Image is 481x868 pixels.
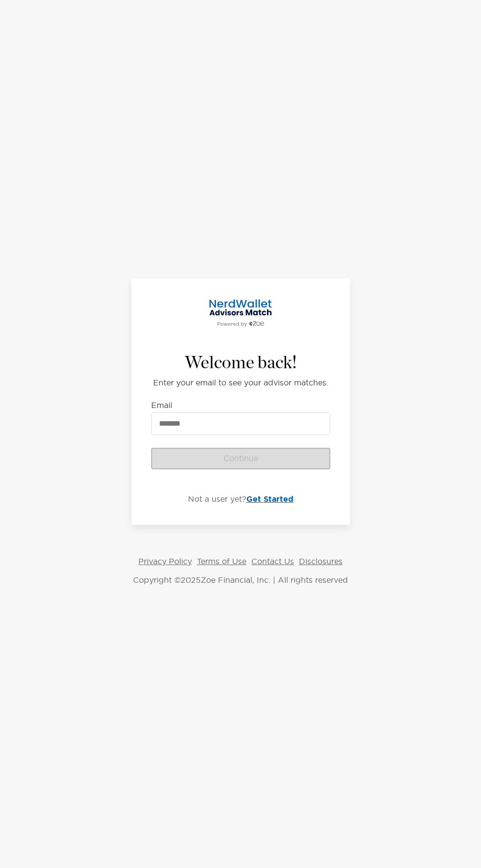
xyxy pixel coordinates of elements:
[299,556,343,566] a: Disclosures
[151,493,330,505] p: Not a user yet?
[197,556,246,566] a: Terms of Use
[246,494,294,504] a: Get Started
[185,353,297,373] h3: Welcome back!
[204,298,277,327] img: nerdwallet.zoefin.com
[151,401,172,409] label: Email
[251,556,294,566] a: Contact Us
[4,574,477,586] p: Copyright © 2025 Zoe Financial, Inc. | All rights reserved
[138,556,192,566] a: Privacy Policy
[153,377,328,388] p: Enter your email to see your advisor matches.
